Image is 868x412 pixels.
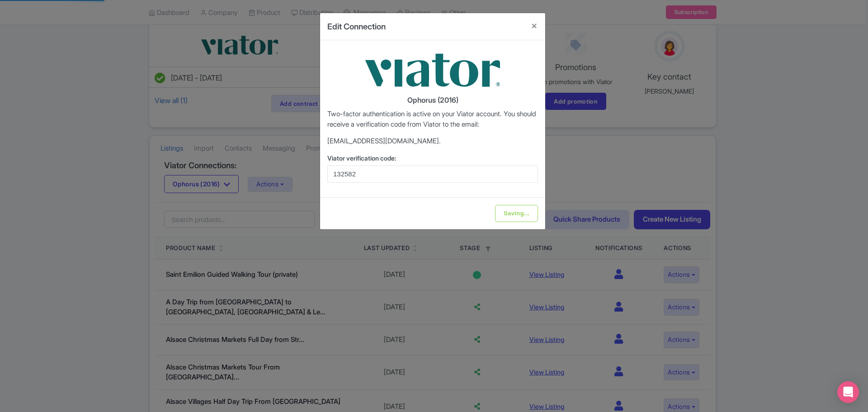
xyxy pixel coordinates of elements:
input: Saving... [495,205,538,222]
div: Open Intercom Messenger [837,381,859,403]
p: [EMAIL_ADDRESS][DOMAIN_NAME]. [327,136,538,147]
button: Close [524,13,545,39]
img: viator-9033d3fb01e0b80761764065a76b653a.png [365,47,500,93]
h4: Edit Connection [327,20,386,33]
span: Viator verification code: [327,154,396,162]
h4: Ophorus (2016) [327,96,538,104]
p: Two-factor authentication is active on your Viator account. You should receive a verification cod... [327,109,538,129]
